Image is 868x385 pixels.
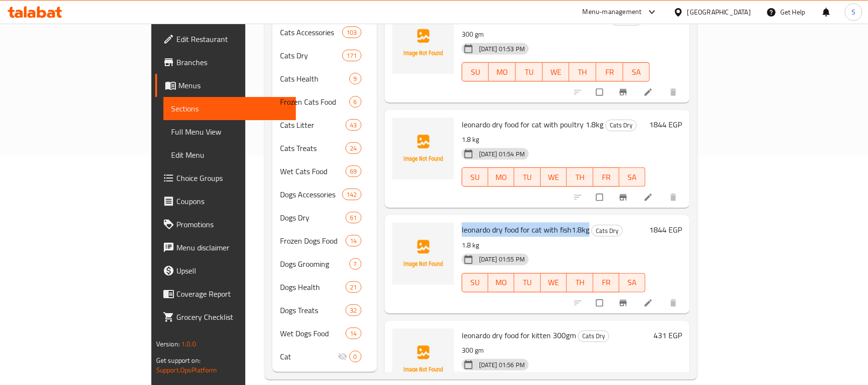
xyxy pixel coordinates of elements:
a: Choice Groups [155,166,296,190]
a: Edit Menu [163,143,296,166]
span: Cats Dry [606,120,636,131]
div: Dogs Dry61 [272,206,377,229]
div: Dogs Dry [280,212,346,223]
button: Branch-specific-item [613,292,636,314]
span: WE [547,65,566,79]
img: leonardo dry food for cat with poultry 1.8kg [392,118,454,179]
a: Promotions [155,213,296,236]
span: Branches [176,56,289,68]
div: Cats Treats [280,142,346,154]
button: SU [462,167,488,187]
button: Branch-specific-item [613,187,636,208]
button: delete [663,292,686,314]
span: Select to update [590,83,611,101]
span: Grocery Checklist [176,311,289,323]
span: Cat [280,351,337,362]
button: FR [596,62,623,82]
span: SA [627,65,646,79]
span: Frozen Cats Food [280,96,349,108]
span: Cats Dry [592,225,622,236]
span: Cats Accessories [280,27,342,38]
span: [DATE] 01:53 PM [475,44,529,54]
span: Wet Dogs Food [280,328,346,339]
div: Wet Dogs Food14 [272,322,377,345]
span: MO [492,275,510,289]
div: Dogs Health21 [272,275,377,299]
span: Menus [178,80,289,91]
div: items [342,50,361,61]
a: Branches [155,51,296,74]
span: Dogs Grooming [280,258,349,270]
button: TU [514,167,540,187]
h6: 1844 EGP [649,118,682,131]
button: TU [514,273,540,292]
span: Coverage Report [176,288,289,300]
span: 142 [343,190,361,199]
button: TH [567,167,593,187]
a: Coverage Report [155,282,296,305]
span: Menu disclaimer [176,242,289,253]
h6: 1844 EGP [649,223,682,236]
span: FR [597,275,615,289]
span: 6 [350,97,361,107]
span: TU [518,170,536,184]
span: Version: [156,338,180,350]
div: Wet Cats Food69 [272,160,377,183]
h6: 431 EGP [654,12,682,26]
button: WE [543,62,570,82]
button: delete [663,82,686,103]
div: items [349,73,361,84]
div: Cats Treats24 [272,137,377,160]
span: Get support on: [156,354,200,367]
span: Dogs Health [280,281,346,293]
div: Dogs Grooming7 [272,252,377,275]
button: delete [663,187,686,208]
span: SU [466,275,484,289]
span: 7 [350,260,361,269]
button: MO [488,273,514,292]
div: Menu-management [583,6,642,18]
span: Dogs Accessories [280,189,342,200]
span: 171 [343,51,361,60]
span: SA [623,170,641,184]
button: TH [567,273,593,292]
span: Cats Dry [280,50,342,61]
span: 14 [346,236,361,246]
div: Dogs Treats [280,304,346,316]
span: FR [600,65,619,79]
div: items [346,304,361,316]
span: leonardo dry food for cat with poultry 1.8kg [462,117,603,132]
div: items [346,281,361,293]
a: Coupons [155,190,296,213]
span: 61 [346,213,361,222]
span: Full Menu View [171,126,289,137]
div: Frozen Cats Food6 [272,90,377,113]
span: Cats Health [280,73,349,84]
p: 300 gm [462,344,650,357]
img: leonardo dry food for cat with fish1.8kg [392,223,454,285]
a: Full Menu View [163,120,296,143]
div: items [346,142,361,154]
svg: Inactive section [338,352,347,361]
button: SA [619,167,645,187]
div: Dogs Accessories142 [272,183,377,206]
button: SA [623,62,650,82]
span: 9 [350,74,361,83]
div: items [346,119,361,131]
span: Wet Cats Food [280,165,346,177]
span: Frozen Dogs Food [280,235,346,247]
div: Dogs Treats32 [272,299,377,322]
span: WE [545,170,563,184]
a: Edit menu item [643,298,655,308]
span: 32 [346,306,361,315]
span: Sections [171,103,289,114]
span: TH [573,65,592,79]
span: FR [597,170,615,184]
div: items [346,212,361,223]
span: TU [518,275,536,289]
